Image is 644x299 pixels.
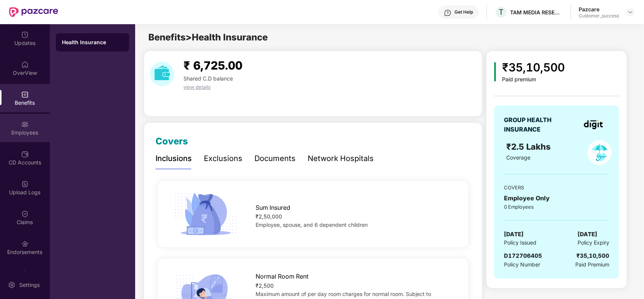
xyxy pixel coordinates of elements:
[172,191,240,238] img: icon
[578,230,597,239] span: [DATE]
[21,180,29,188] img: svg+xml;base64,PHN2ZyBpZD0iVXBsb2FkX0xvZ3MiIGRhdGEtbmFtZT0iVXBsb2FkIExvZ3MiIHhtbG5zPSJodHRwOi8vd3...
[21,91,29,98] img: svg+xml;base64,PHN2ZyBpZD0iQmVuZWZpdHMiIHhtbG5zPSJodHRwOi8vd3d3LnczLm9yZy8yMDAwL3N2ZyIgd2lkdGg9Ij...
[504,203,609,211] div: 0 Employees
[21,150,29,158] img: svg+xml;base64,PHN2ZyBpZD0iQ0RfQWNjb3VudHMiIGRhdGEtbmFtZT0iQ0QgQWNjb3VudHMiIHhtbG5zPSJodHRwOi8vd3...
[148,32,268,43] span: Benefits > Health Insurance
[21,270,29,277] img: svg+xml;base64,PHN2ZyBpZD0iTXlfT3JkZXJzIiBkYXRhLW5hbWU9Ik15IE9yZGVycyIgeG1sbnM9Imh0dHA6Ly93d3cudz...
[507,154,531,161] span: Coverage
[256,222,368,228] span: Employee, spouse, and 6 dependent children
[183,84,211,90] span: view details
[256,282,455,290] div: ₹2,500
[504,230,524,239] span: [DATE]
[579,13,619,19] div: Customer_success
[8,281,15,289] img: svg+xml;base64,PHN2ZyBpZD0iU2V0dGluZy0yMHgyMCIgeG1sbnM9Imh0dHA6Ly93d3cudzMub3JnLzIwMDAvc3ZnIiB3aW...
[499,8,504,17] span: T
[504,115,570,134] div: GROUP HEALTH INSURANCE
[21,61,29,68] img: svg+xml;base64,PHN2ZyBpZD0iSG9tZSIgeG1sbnM9Imh0dHA6Ly93d3cudzMub3JnLzIwMDAvc3ZnIiB3aWR0aD0iMjAiIG...
[504,184,609,191] div: COVERS
[627,9,633,15] img: svg+xml;base64,PHN2ZyBpZD0iRHJvcGRvd24tMzJ4MzIiIHhtbG5zPSJodHRwOi8vd3d3LnczLm9yZy8yMDAwL3N2ZyIgd2...
[578,239,609,247] span: Policy Expiry
[183,59,242,72] span: ₹ 6,725.00
[494,62,496,81] img: icon
[21,31,29,39] img: svg+xml;base64,PHN2ZyBpZD0iVXBkYXRlZCIgeG1sbnM9Imh0dHA6Ly93d3cudzMub3JnLzIwMDAvc3ZnIiB3aWR0aD0iMj...
[9,7,58,17] img: New Pazcare Logo
[510,9,563,16] div: TAM MEDIA RESEARCH PRIVATE LIMITED
[504,239,536,247] span: Policy Issued
[62,39,123,46] div: Health Insurance
[504,261,540,268] span: Policy Number
[21,240,29,248] img: svg+xml;base64,PHN2ZyBpZD0iRW5kb3JzZW1lbnRzIiB4bWxucz0iaHR0cDovL3d3dy53My5vcmcvMjAwMC9zdmciIHdpZH...
[587,140,612,165] img: policyIcon
[507,142,553,152] span: ₹2.5 Lakhs
[256,212,455,221] div: ₹2,50,000
[502,59,565,76] div: ₹35,10,500
[156,136,188,147] span: Covers
[183,75,233,82] span: Shared C.D balance
[579,6,619,13] div: Pazcare
[454,9,473,15] div: Get Help
[584,120,603,129] img: insurerLogo
[21,210,29,218] img: svg+xml;base64,PHN2ZyBpZD0iQ2xhaW0iIHhtbG5zPSJodHRwOi8vd3d3LnczLm9yZy8yMDAwL3N2ZyIgd2lkdGg9IjIwIi...
[204,153,242,164] div: Exclusions
[156,153,192,164] div: Inclusions
[256,203,290,212] span: Sum Insured
[150,62,174,86] img: download
[21,121,29,128] img: svg+xml;base64,PHN2ZyBpZD0iRW1wbG95ZWVzIiB4bWxucz0iaHR0cDovL3d3dy53My5vcmcvMjAwMC9zdmciIHdpZHRoPS...
[254,153,296,164] div: Documents
[502,76,565,83] div: Paid premium
[576,251,609,260] div: ₹35,10,500
[504,252,542,259] span: D172706405
[444,9,451,17] img: svg+xml;base64,PHN2ZyBpZD0iSGVscC0zMngzMiIgeG1sbnM9Imh0dHA6Ly93d3cudzMub3JnLzIwMDAvc3ZnIiB3aWR0aD...
[504,194,609,203] div: Employee Only
[308,153,374,164] div: Network Hospitals
[256,272,308,281] span: Normal Room Rent
[575,260,609,269] span: Paid Premium
[17,281,42,289] div: Settings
